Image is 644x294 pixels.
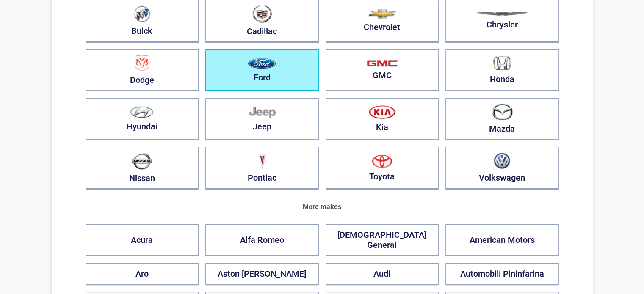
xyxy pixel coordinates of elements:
[326,263,439,285] button: Audi
[86,147,199,190] button: Nissan
[326,98,439,140] button: Kia
[445,98,559,140] button: Mazda
[326,49,439,91] button: GMC
[445,263,559,285] button: Automobili Pininfarina
[205,98,319,140] button: Jeep
[86,203,559,211] div: More makes
[445,147,559,190] button: Volkswagen
[445,49,559,91] button: Honda
[86,49,199,91] button: Dodge
[326,224,439,256] button: [DEMOGRAPHIC_DATA] General
[205,263,319,285] button: Aston [PERSON_NAME]
[86,98,199,140] button: Hyundai
[86,263,199,285] button: Aro
[445,224,559,256] button: American Motors
[205,49,319,91] button: Ford
[205,147,319,190] button: Pontiac
[86,224,199,256] button: Acura
[326,147,439,190] button: Toyota
[205,224,319,256] button: Alfa Romeo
